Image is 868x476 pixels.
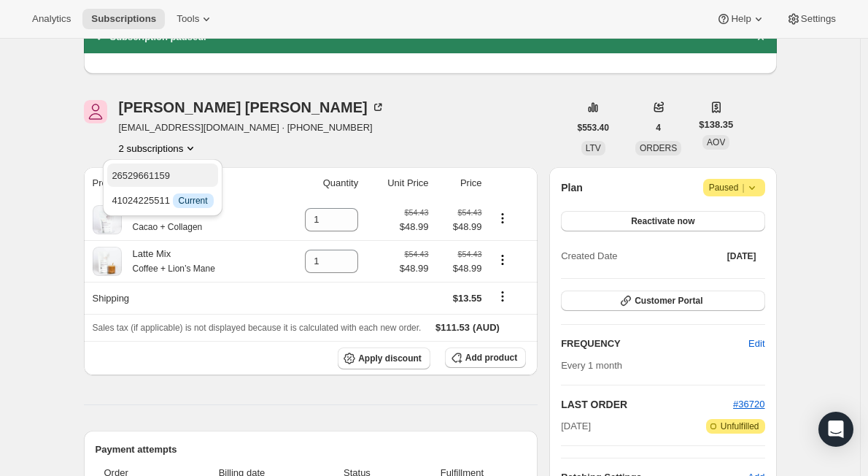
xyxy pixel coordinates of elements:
span: Tools [177,13,199,25]
span: $48.99 [438,220,482,234]
img: product img [93,205,122,234]
button: [DATE] [718,246,765,266]
button: Edit [740,332,773,356]
th: Unit Price [363,167,433,199]
span: $13.55 [453,293,482,304]
span: ORDERS [640,143,677,153]
button: Reactivate now [561,211,764,231]
button: Product actions [491,252,514,268]
small: Coffee + Lion’s Mane [133,264,215,274]
button: Analytics [23,9,80,29]
div: Open Intercom Messenger [818,412,853,447]
div: [PERSON_NAME] [PERSON_NAME] [119,100,385,115]
button: Product actions [119,141,198,156]
button: Product actions [491,210,514,226]
span: Subscriptions [91,13,156,25]
span: Jocelyn Lee [84,100,107,123]
span: Reactivate now [631,215,694,227]
button: Customer Portal [561,291,764,311]
button: Apply discount [338,348,430,369]
small: $54.43 [404,250,428,258]
span: Apply discount [358,353,422,364]
button: Shipping actions [491,288,514,304]
span: Created Date [561,249,617,264]
button: 26529661159 [107,164,217,187]
span: $48.99 [438,261,482,276]
span: Paused [709,180,759,195]
th: Quantity [275,167,363,199]
span: 41024225511 [112,195,213,206]
small: $54.43 [457,250,481,258]
span: Help [731,13,751,25]
span: [DATE] [561,419,591,434]
th: Price [433,167,487,199]
h2: FREQUENCY [561,337,748,351]
span: | [742,182,744,193]
span: Settings [801,13,836,25]
h2: Payment attempts [96,442,527,457]
div: Latte Mix [122,247,215,276]
span: 4 [656,122,661,134]
h2: Plan [561,180,583,195]
th: Product [84,167,276,199]
span: $111.53 [435,322,470,333]
button: 4 [647,118,670,138]
span: $138.35 [699,118,733,132]
button: $553.40 [569,118,618,138]
span: Analytics [32,13,71,25]
button: Help [708,9,774,29]
small: $54.43 [404,208,428,217]
button: Add product [445,348,526,368]
span: $48.99 [400,261,429,276]
span: 26529661159 [112,170,170,181]
span: (AUD) [470,320,500,335]
button: Tools [168,9,222,29]
h2: LAST ORDER [561,397,733,412]
button: Settings [778,9,845,29]
button: #36720 [733,397,764,412]
th: Shipping [84,282,276,314]
span: LTV [586,143,601,153]
span: [DATE] [727,250,756,262]
span: AOV [707,137,725,147]
span: Current [179,195,208,207]
small: $54.43 [457,208,481,217]
span: $553.40 [578,122,609,134]
img: product img [93,247,122,276]
span: Unfulfilled [721,421,759,432]
span: Customer Portal [635,295,702,307]
span: $48.99 [400,220,429,234]
button: Subscriptions [82,9,165,29]
span: Edit [748,337,764,351]
span: Every 1 month [561,360,622,371]
a: #36720 [733,399,764,410]
span: [EMAIL_ADDRESS][DOMAIN_NAME] · [PHONE_NUMBER] [119,120,385,135]
span: Sales tax (if applicable) is not displayed because it is calculated with each new order. [93,323,422,333]
button: 41024225511 InfoCurrent [107,188,217,212]
span: Add product [465,352,517,364]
